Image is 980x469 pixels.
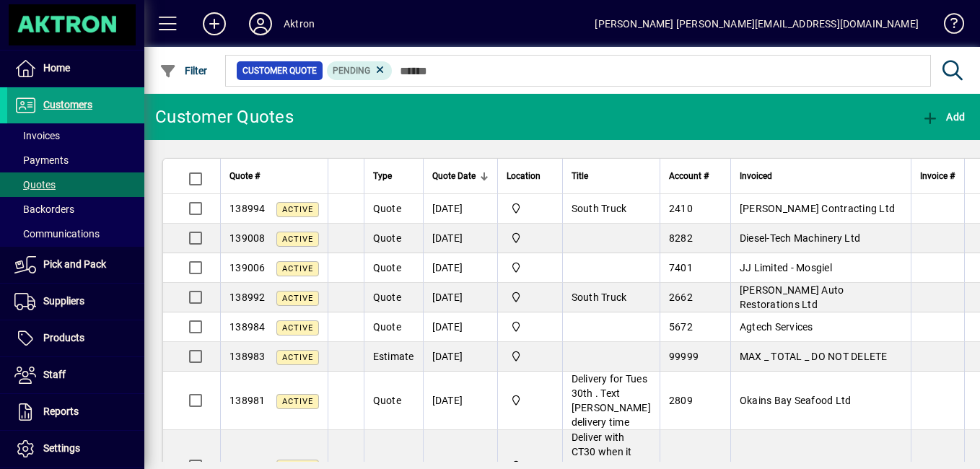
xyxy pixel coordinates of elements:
td: [DATE] [423,283,497,312]
span: Staff [43,369,66,380]
span: Settings [43,442,80,454]
span: Active [282,397,313,406]
a: Quotes [7,172,144,197]
span: Active [282,353,313,362]
span: 2662 [669,292,693,303]
span: Central [507,319,554,335]
span: 8282 [669,232,693,244]
a: Home [7,51,144,87]
div: Account # [669,168,722,184]
span: 138981 [229,395,266,406]
div: Quote # [229,168,319,184]
span: Active [282,205,313,214]
a: Products [7,320,144,356]
span: Active [282,323,313,333]
td: [DATE] [423,253,497,283]
span: Communications [14,228,100,240]
span: Central [507,289,554,305]
span: Payments [14,154,69,166]
span: Quote [373,203,401,214]
span: Diesel-Tech Machinery Ltd [740,232,860,244]
span: Central [507,349,554,364]
span: Suppliers [43,295,84,307]
div: Location [507,168,554,184]
span: Backorders [14,203,74,215]
a: Knowledge Base [933,3,962,50]
span: Pending [333,66,370,76]
span: South Truck [572,292,627,303]
button: Filter [156,58,211,84]
a: Backorders [7,197,144,222]
div: [PERSON_NAME] [PERSON_NAME][EMAIL_ADDRESS][DOMAIN_NAME] [595,12,919,35]
span: 138994 [229,203,266,214]
span: Central [507,230,554,246]
span: 139006 [229,262,266,273]
span: 99999 [669,351,699,362]
span: Central [507,201,554,216]
mat-chip: Pending Status: Pending [327,61,393,80]
a: Communications [7,222,144,246]
span: Title [572,168,588,184]
span: Quote [373,395,401,406]
span: Agtech Services [740,321,813,333]
div: Aktron [284,12,315,35]
span: Quote [373,262,401,273]
a: Settings [7,431,144,467]
span: Reports [43,406,79,417]
a: Payments [7,148,144,172]
span: Active [282,234,313,244]
span: 2809 [669,395,693,406]
span: MAX _ TOTAL _ DO NOT DELETE [740,351,888,362]
span: [PERSON_NAME] Contracting Ltd [740,203,895,214]
button: Add [918,104,968,130]
span: 2410 [669,203,693,214]
span: Products [43,332,84,343]
a: Pick and Pack [7,247,144,283]
span: Estimate [373,351,414,362]
a: Suppliers [7,284,144,320]
span: South Truck [572,203,627,214]
td: [DATE] [423,312,497,342]
span: Quotes [14,179,56,190]
span: Account # [669,168,709,184]
span: 5672 [669,321,693,333]
button: Add [191,11,237,37]
td: [DATE] [423,194,497,224]
span: Type [373,168,392,184]
span: Quote # [229,168,260,184]
span: Delivery for Tues 30th . Text [PERSON_NAME] delivery time [572,373,651,428]
span: Quote [373,232,401,244]
span: Invoices [14,130,60,141]
a: Invoices [7,123,144,148]
span: [PERSON_NAME] Auto Restorations Ltd [740,284,844,310]
div: Title [572,168,651,184]
span: 138992 [229,292,266,303]
span: Okains Bay Seafood Ltd [740,395,852,406]
span: Pick and Pack [43,258,106,270]
span: Central [507,260,554,276]
span: JJ Limited - Mosgiel [740,262,832,273]
div: Invoiced [740,168,902,184]
span: Quote [373,292,401,303]
button: Profile [237,11,284,37]
span: Invoiced [740,168,772,184]
span: Active [282,264,313,273]
td: [DATE] [423,372,497,430]
span: 138983 [229,351,266,362]
a: Staff [7,357,144,393]
span: 7401 [669,262,693,273]
span: 138984 [229,321,266,333]
span: Add [922,111,965,123]
span: Filter [159,65,208,76]
span: Customer Quote [242,63,317,78]
div: Customer Quotes [155,105,294,128]
span: Central [507,393,554,408]
div: Quote Date [432,168,489,184]
span: Invoice # [920,168,955,184]
span: Location [507,168,541,184]
td: [DATE] [423,342,497,372]
span: Home [43,62,70,74]
td: [DATE] [423,224,497,253]
a: Reports [7,394,144,430]
span: Quote Date [432,168,476,184]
